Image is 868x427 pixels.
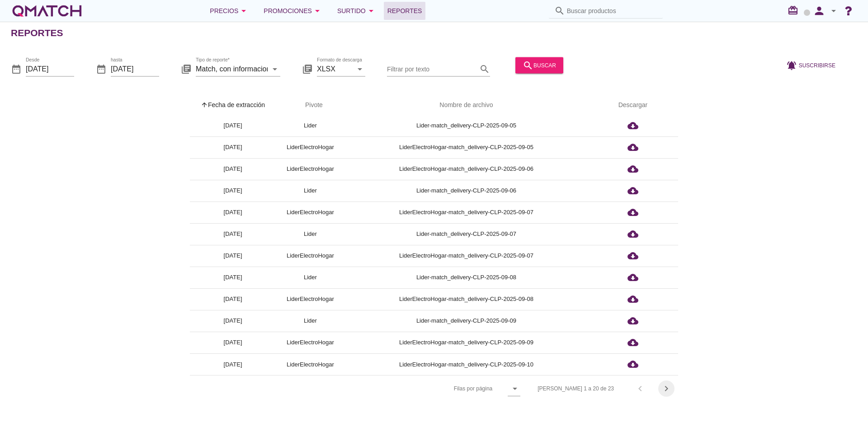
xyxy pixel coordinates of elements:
th: Nombre de archivo: Not sorted. [345,93,588,118]
td: LiderElectroHogar-match_delivery-CLP-2025-09-07 [345,245,588,267]
i: library_books [302,63,313,74]
td: LiderElectroHogar-match_delivery-CLP-2025-09-07 [345,202,588,223]
i: notifications_active [786,60,799,70]
div: Precios [210,5,249,16]
i: cloud_download [627,337,638,348]
td: [DATE] [190,332,276,353]
td: [DATE] [190,115,276,136]
button: Suscribirse [779,57,843,73]
i: date_range [96,63,107,74]
td: [DATE] [190,202,276,223]
button: Next page [658,380,675,397]
i: person [810,5,828,17]
i: redeem [788,5,802,16]
td: LiderElectroHogar-match_delivery-CLP-2025-09-05 [345,136,588,158]
i: cloud_download [627,229,638,239]
td: Lider [276,267,345,288]
i: cloud_download [627,142,638,153]
td: LiderElectroHogar [276,288,345,310]
i: arrow_drop_down [509,383,520,394]
td: LiderElectroHogar [276,332,345,353]
td: Lider-match_delivery-CLP-2025-09-07 [345,223,588,245]
a: Reportes [384,2,426,20]
i: arrow_upward [201,101,208,108]
button: buscar [515,57,563,73]
td: [DATE] [190,288,276,310]
button: Promociones [256,2,330,20]
td: [DATE] [190,223,276,245]
div: Filas por página [363,375,520,402]
td: LiderElectroHogar-match_delivery-CLP-2025-09-09 [345,332,588,353]
td: LiderElectroHogar-match_delivery-CLP-2025-09-10 [345,353,588,375]
button: Surtido [330,2,384,20]
td: Lider-match_delivery-CLP-2025-09-05 [345,115,588,136]
input: hasta [111,61,159,76]
td: Lider [276,180,345,202]
td: Lider [276,115,345,136]
i: arrow_drop_down [269,63,280,74]
input: Desde [26,61,74,76]
i: chevron_right [661,383,672,394]
div: Surtido [337,5,377,16]
i: arrow_drop_down [238,5,249,16]
i: cloud_download [627,294,638,305]
td: LiderElectroHogar-match_delivery-CLP-2025-09-06 [345,158,588,180]
input: Tipo de reporte* [196,61,268,76]
td: Lider-match_delivery-CLP-2025-09-08 [345,267,588,288]
i: library_books [181,63,192,74]
td: [DATE] [190,353,276,375]
span: Suscribirse [799,61,835,69]
i: cloud_download [627,272,638,283]
i: cloud_download [627,207,638,218]
td: [DATE] [190,180,276,202]
td: LiderElectroHogar [276,136,345,158]
td: [DATE] [190,310,276,332]
th: Pivote: Not sorted. Activate to sort ascending. [276,93,345,118]
input: Filtrar por texto [387,61,477,76]
a: white-qmatch-logo [11,2,83,20]
i: cloud_download [627,250,638,261]
th: Descargar: Not sorted. [588,93,678,118]
i: search [554,5,565,16]
td: LiderElectroHogar [276,202,345,223]
i: cloud_download [627,164,638,174]
button: Precios [203,2,256,20]
div: buscar [523,60,556,70]
div: Promociones [264,5,323,16]
i: arrow_drop_down [828,5,839,16]
i: cloud_download [627,359,638,370]
td: Lider [276,310,345,332]
i: search [479,63,490,74]
h2: Reportes [11,26,63,40]
td: Lider-match_delivery-CLP-2025-09-06 [345,180,588,202]
div: [PERSON_NAME] 1 a 20 de 23 [538,385,614,393]
i: date_range [11,63,22,74]
td: LiderElectroHogar [276,353,345,375]
span: Reportes [387,5,422,16]
th: Fecha de extracción: Sorted ascending. Activate to sort descending. [190,93,276,118]
i: cloud_download [627,185,638,196]
td: LiderElectroHogar-match_delivery-CLP-2025-09-08 [345,288,588,310]
i: arrow_drop_down [366,5,377,16]
td: [DATE] [190,267,276,288]
td: Lider [276,223,345,245]
i: cloud_download [627,315,638,326]
td: Lider-match_delivery-CLP-2025-09-09 [345,310,588,332]
td: [DATE] [190,245,276,267]
input: Buscar productos [567,4,657,18]
td: [DATE] [190,158,276,180]
i: arrow_drop_down [312,5,323,16]
i: arrow_drop_down [354,63,365,74]
td: LiderElectroHogar [276,158,345,180]
td: [DATE] [190,136,276,158]
i: cloud_download [627,120,638,131]
td: LiderElectroHogar [276,245,345,267]
input: Formato de descarga [317,61,353,76]
i: search [523,60,533,70]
